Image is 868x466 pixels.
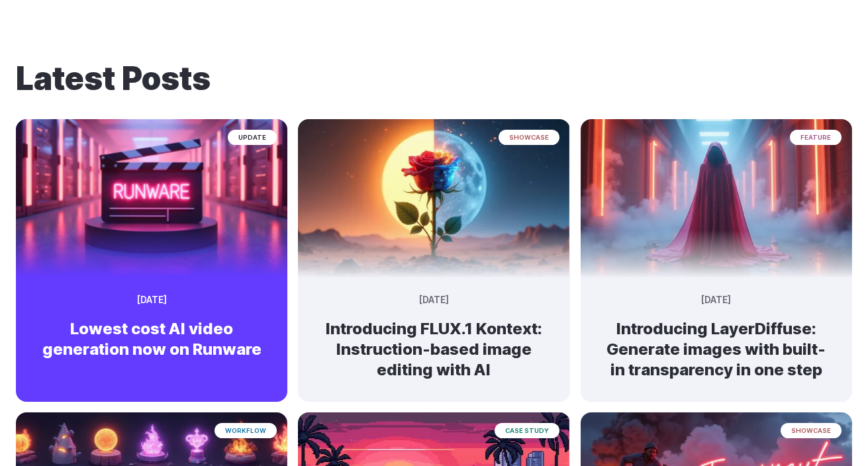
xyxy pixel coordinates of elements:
[298,119,569,278] img: Surreal rose in a desert landscape, split between day and night with the sun and moon aligned beh...
[137,293,167,308] time: [DATE]
[37,318,266,359] h2: Lowest cost AI video generation now on Runware
[581,119,852,278] img: A cloaked figure made entirely of bending light and heat distortion, slightly warping the scene b...
[790,130,842,145] span: feature
[228,130,277,145] span: update
[215,423,277,438] span: workflow
[495,423,559,438] span: case study
[701,293,731,308] time: [DATE]
[499,130,559,145] span: showcase
[16,60,852,98] h1: Latest Posts
[9,109,295,276] img: Neon-lit movie clapperboard with the word 'RUNWARE' in a futuristic server room
[581,267,852,402] a: A cloaked figure made entirely of bending light and heat distortion, slightly warping the scene b...
[781,423,842,438] span: showcase
[16,267,287,381] a: Neon-lit movie clapperboard with the word 'RUNWARE' in a futuristic server room update [DATE] Low...
[419,293,449,308] time: [DATE]
[319,318,548,381] h2: Introducing FLUX.1 Kontext: Instruction-based image editing with AI
[298,267,569,402] a: Surreal rose in a desert landscape, split between day and night with the sun and moon aligned beh...
[602,318,831,381] h2: Introducing LayerDiffuse: Generate images with built-in transparency in one step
